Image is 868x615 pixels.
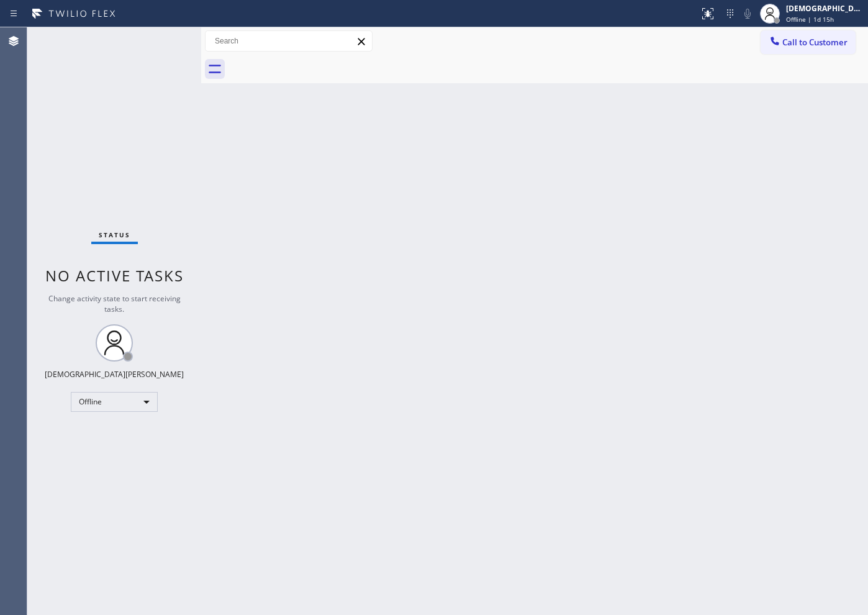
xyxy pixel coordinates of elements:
span: Status [99,230,130,239]
div: [DEMOGRAPHIC_DATA][PERSON_NAME] [45,369,184,380]
div: Offline [71,392,158,412]
span: Call to Customer [782,37,848,48]
button: Mute [739,5,756,22]
span: Offline | 1d 15h [786,15,834,24]
input: Search [206,31,372,51]
span: Change activity state to start receiving tasks. [48,293,181,314]
button: Call to Customer [761,30,856,54]
span: No active tasks [45,265,184,286]
div: [DEMOGRAPHIC_DATA][PERSON_NAME] [786,3,864,14]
